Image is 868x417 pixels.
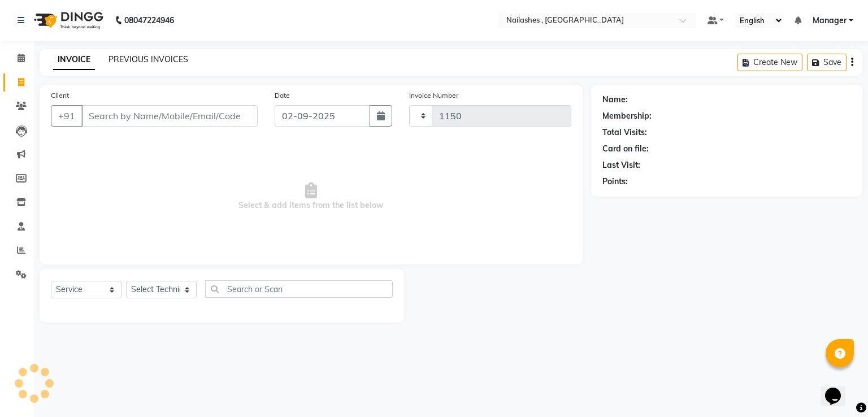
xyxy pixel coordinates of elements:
[602,159,640,171] div: Last Visit:
[813,15,847,27] span: Manager
[29,5,106,36] img: logo
[409,90,458,101] label: Invoice Number
[602,127,647,138] div: Total Visits:
[602,176,628,188] div: Points:
[51,90,69,101] label: Client
[205,280,393,298] input: Search or Scan
[602,94,628,106] div: Name:
[602,110,652,122] div: Membership:
[821,372,857,406] iframe: chat widget
[51,140,571,253] span: Select & add items from the list below
[602,143,649,155] div: Card on file:
[737,54,802,71] button: Create New
[81,105,258,127] input: Search by Name/Mobile/Email/Code
[807,54,847,71] button: Save
[51,105,83,127] button: +91
[108,54,188,64] a: PREVIOUS INVOICES
[124,5,174,36] b: 08047224946
[53,50,95,70] a: INVOICE
[275,90,290,101] label: Date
